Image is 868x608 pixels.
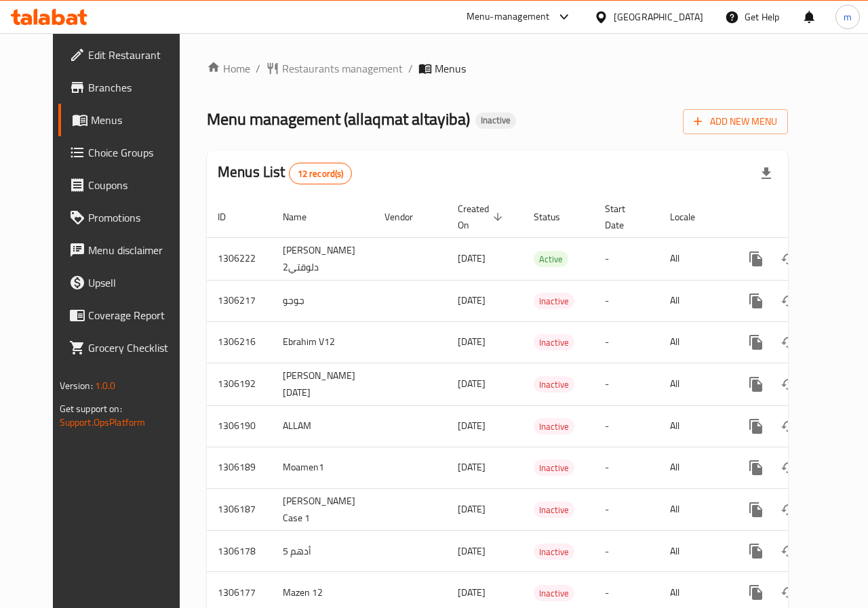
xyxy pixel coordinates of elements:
[534,293,574,309] span: Inactive
[58,136,198,169] a: Choice Groups
[534,418,574,434] div: Inactive
[218,162,352,184] h2: Menus List
[534,376,574,392] div: Inactive
[844,9,852,24] span: m
[458,542,486,560] span: [DATE]
[534,585,574,601] div: Inactive
[207,104,470,134] span: Menu management ( allaqmat altayiba )
[58,201,198,234] a: Promotions
[659,237,729,280] td: All
[88,177,187,193] span: Coupons
[594,447,659,488] td: -
[740,410,772,443] button: more
[740,243,772,275] button: more
[475,113,516,129] div: Inactive
[91,112,187,128] span: Menus
[60,413,146,431] a: Support.OpsPlatform
[458,333,486,350] span: [DATE]
[88,242,187,258] span: Menu disclaimer
[272,447,374,488] td: Moamen1
[283,209,324,225] span: Name
[659,488,729,531] td: All
[605,201,643,233] span: Start Date
[534,209,578,225] span: Status
[458,584,486,601] span: [DATE]
[458,417,486,434] span: [DATE]
[58,39,198,71] a: Edit Restaurant
[534,335,574,350] span: Inactive
[218,209,243,225] span: ID
[614,9,703,24] div: [GEOGRAPHIC_DATA]
[594,363,659,405] td: -
[58,331,198,364] a: Grocery Checklist
[272,280,374,321] td: جوجو
[534,544,574,560] span: Inactive
[458,291,486,309] span: [DATE]
[60,400,122,418] span: Get support on:
[740,285,772,317] button: more
[58,299,198,331] a: Coverage Report
[207,447,272,488] td: 1306189
[58,266,198,299] a: Upsell
[659,447,729,488] td: All
[58,234,198,266] a: Menu disclaimer
[95,377,116,394] span: 1.0.0
[272,321,374,363] td: Ebrahim V12
[694,113,777,130] span: Add New Menu
[534,251,568,267] span: Active
[88,144,187,161] span: Choice Groups
[534,251,568,267] div: Active
[272,405,374,447] td: ALLAM
[289,163,353,184] div: Total records count
[88,47,187,63] span: Edit Restaurant
[207,280,272,321] td: 1306217
[659,321,729,363] td: All
[60,377,93,394] span: Version:
[534,502,574,518] span: Inactive
[207,60,788,77] nav: breadcrumb
[207,237,272,280] td: 1306222
[408,60,413,77] li: /
[282,60,403,77] span: Restaurants management
[659,405,729,447] td: All
[750,157,783,190] div: Export file
[534,586,574,601] span: Inactive
[435,60,466,77] span: Menus
[266,60,403,77] a: Restaurants management
[272,363,374,405] td: [PERSON_NAME] [DATE]
[58,169,198,201] a: Coupons
[594,488,659,531] td: -
[458,201,507,233] span: Created On
[534,419,574,434] span: Inactive
[467,9,550,25] div: Menu-management
[740,493,772,526] button: more
[534,460,574,476] div: Inactive
[207,488,272,531] td: 1306187
[740,535,772,567] button: more
[88,275,187,291] span: Upsell
[594,531,659,572] td: -
[458,249,486,267] span: [DATE]
[475,115,516,126] span: Inactive
[88,340,187,356] span: Grocery Checklist
[659,280,729,321] td: All
[207,531,272,572] td: 1306178
[384,209,431,225] span: Vendor
[740,368,772,401] button: more
[594,405,659,447] td: -
[534,334,574,350] div: Inactive
[772,326,805,359] button: Change Status
[58,104,198,136] a: Menus
[772,493,805,526] button: Change Status
[772,368,805,401] button: Change Status
[740,451,772,484] button: more
[534,293,574,309] div: Inactive
[207,405,272,447] td: 1306190
[683,109,788,134] button: Add New Menu
[594,321,659,363] td: -
[458,458,486,476] span: [DATE]
[670,209,713,225] span: Locale
[534,377,574,392] span: Inactive
[534,502,574,518] div: Inactive
[207,60,250,77] a: Home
